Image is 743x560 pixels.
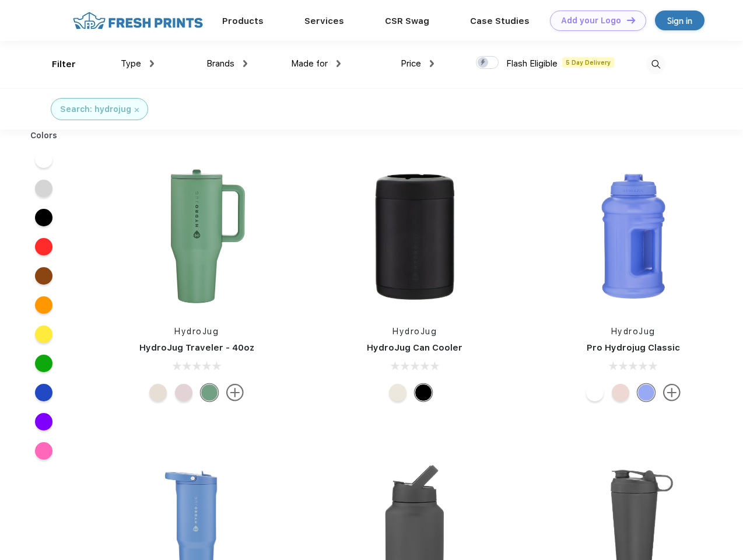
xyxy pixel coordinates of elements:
div: White [586,384,604,401]
a: HydroJug Can Cooler [367,342,462,353]
img: func=resize&h=266 [556,159,711,314]
div: Filter [52,58,76,71]
img: desktop_search.svg [646,55,665,74]
div: Add your Logo [561,16,621,26]
span: Type [121,58,141,69]
img: more.svg [663,384,681,401]
img: DT [627,17,635,23]
a: Products [222,16,264,26]
img: filter_cancel.svg [135,108,139,112]
span: Flash Eligible [506,58,558,69]
img: dropdown.png [337,60,341,67]
a: Pro Hydrojug Classic [587,342,680,353]
div: Sign in [667,14,692,27]
img: more.svg [226,384,244,401]
div: Black [415,384,432,401]
span: Price [401,58,421,69]
span: 5 Day Delivery [562,57,614,68]
span: Made for [291,58,328,69]
div: Pink Sand [612,384,629,401]
img: dropdown.png [243,60,247,67]
img: func=resize&h=266 [337,159,492,314]
div: Search: hydrojug [60,103,131,116]
div: Sage [201,384,218,401]
img: dropdown.png [430,60,434,67]
div: Pink Sand [175,384,192,401]
img: func=resize&h=266 [119,159,274,314]
a: Sign in [655,10,705,30]
a: HydroJug Traveler - 40oz [139,342,254,353]
div: Colors [22,129,66,142]
span: Brands [206,58,234,69]
img: fo%20logo%202.webp [69,10,206,31]
img: dropdown.png [150,60,154,67]
a: HydroJug [392,327,437,336]
a: HydroJug [174,327,219,336]
div: Hyper Blue [637,384,655,401]
div: Cream [149,384,167,401]
div: Cream [389,384,406,401]
a: HydroJug [611,327,656,336]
